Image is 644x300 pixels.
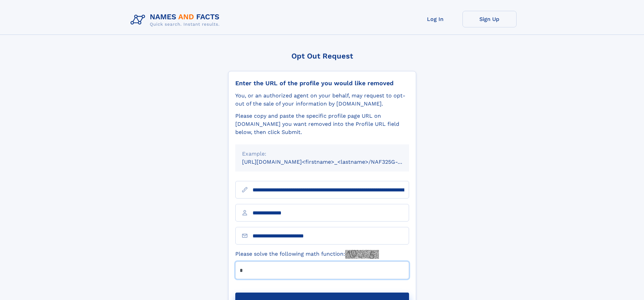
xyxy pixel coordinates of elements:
[462,11,517,27] a: Sign Up
[242,150,402,158] div: Example:
[235,79,409,87] div: Enter the URL of the profile you would like removed
[235,92,409,108] div: You, or an authorized agent on your behalf, may request to opt-out of the sale of your informatio...
[235,250,379,259] label: Please solve the following math function:
[408,11,462,27] a: Log In
[235,112,409,136] div: Please copy and paste the specific profile page URL on [DOMAIN_NAME] you want removed into the Pr...
[128,11,225,29] img: Logo Names and Facts
[242,159,422,165] small: [URL][DOMAIN_NAME]<firstname>_<lastname>/NAF325G-xxxxxxxx
[228,52,416,60] div: Opt Out Request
